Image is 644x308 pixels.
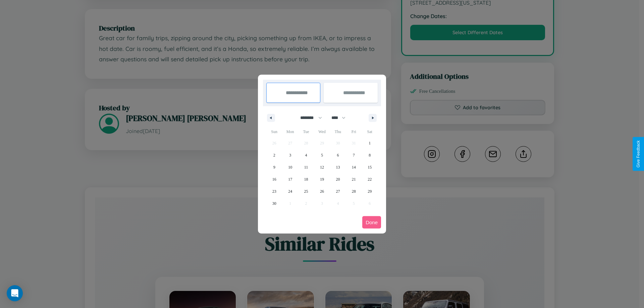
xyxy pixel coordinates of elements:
[314,173,330,185] button: 19
[636,140,641,168] div: Give Feedback
[289,149,291,161] span: 3
[320,173,324,185] span: 19
[266,185,282,197] button: 23
[298,161,314,173] button: 11
[282,161,298,173] button: 10
[352,185,356,197] span: 28
[330,185,346,197] button: 27
[369,137,371,149] span: 1
[362,161,378,173] button: 15
[282,185,298,197] button: 24
[320,185,324,197] span: 26
[336,173,340,185] span: 20
[272,185,276,197] span: 23
[314,126,330,137] span: Wed
[362,137,378,149] button: 1
[298,126,314,137] span: Tue
[304,173,308,185] span: 18
[346,185,362,197] button: 28
[337,149,339,161] span: 6
[362,173,378,185] button: 22
[336,185,340,197] span: 27
[353,149,355,161] span: 7
[266,161,282,173] button: 9
[272,197,276,209] span: 30
[266,126,282,137] span: Sun
[336,161,340,173] span: 13
[266,197,282,209] button: 30
[314,185,330,197] button: 26
[320,161,324,173] span: 12
[288,173,292,185] span: 17
[282,149,298,161] button: 3
[330,161,346,173] button: 13
[298,149,314,161] button: 4
[346,126,362,137] span: Fri
[288,161,292,173] span: 10
[362,216,381,229] button: Done
[330,149,346,161] button: 6
[346,173,362,185] button: 21
[273,161,275,173] span: 9
[352,161,356,173] span: 14
[368,185,372,197] span: 29
[305,149,307,161] span: 4
[282,126,298,137] span: Mon
[304,161,308,173] span: 11
[266,173,282,185] button: 16
[298,185,314,197] button: 25
[288,185,292,197] span: 24
[321,149,323,161] span: 5
[362,185,378,197] button: 29
[314,149,330,161] button: 5
[362,149,378,161] button: 8
[314,161,330,173] button: 12
[7,285,23,301] div: Open Intercom Messenger
[298,173,314,185] button: 18
[346,161,362,173] button: 14
[272,173,276,185] span: 16
[368,173,372,185] span: 22
[346,149,362,161] button: 7
[330,173,346,185] button: 20
[330,126,346,137] span: Thu
[266,149,282,161] button: 2
[362,126,378,137] span: Sat
[304,185,308,197] span: 25
[352,173,356,185] span: 21
[368,161,372,173] span: 15
[273,149,275,161] span: 2
[282,173,298,185] button: 17
[369,149,371,161] span: 8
